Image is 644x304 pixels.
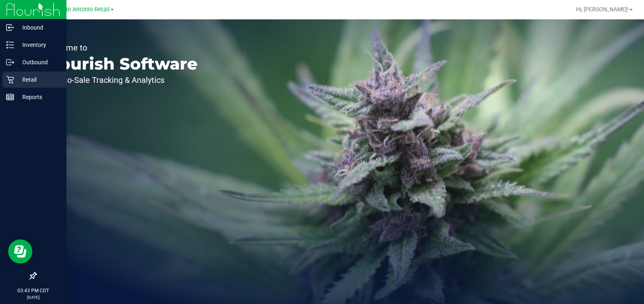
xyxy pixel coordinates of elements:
[14,92,63,102] p: Reports
[44,44,198,52] p: Welcome to
[8,239,32,264] iframe: Resource center
[14,40,63,50] p: Inventory
[44,76,198,84] p: Seed-to-Sale Tracking & Analytics
[4,294,63,300] p: [DATE]
[6,58,14,66] inline-svg: Outbound
[52,6,110,13] span: TX San Antonio Retail
[14,75,63,84] p: Retail
[576,6,629,13] span: Hi, [PERSON_NAME]!
[6,76,14,84] inline-svg: Retail
[14,23,63,32] p: Inbound
[6,23,14,32] inline-svg: Inbound
[4,287,63,294] p: 03:43 PM CDT
[14,57,63,67] p: Outbound
[6,93,14,101] inline-svg: Reports
[6,41,14,49] inline-svg: Inventory
[44,56,198,72] p: Flourish Software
